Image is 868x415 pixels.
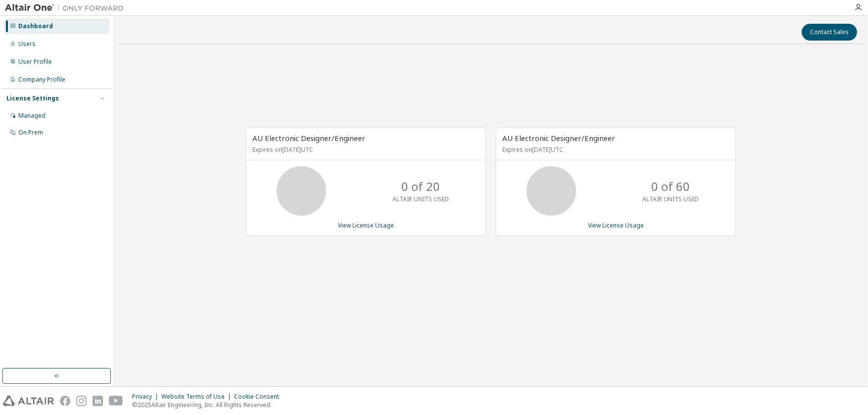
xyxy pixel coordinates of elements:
[18,76,65,84] div: Company Profile
[252,133,365,143] span: AU Electronic Designer/Engineer
[338,221,394,230] a: View License Usage
[18,112,46,120] div: Managed
[401,178,440,195] p: 0 of 20
[132,393,161,401] div: Privacy
[802,24,857,41] button: Contact Sales
[18,22,53,30] div: Dashboard
[588,221,644,230] a: View License Usage
[642,195,699,203] p: ALTAIR UNITS USED
[93,396,103,406] img: linkedin.svg
[392,195,449,203] p: ALTAIR UNITS USED
[502,133,615,143] span: AU Electronic Designer/Engineer
[132,401,285,409] p: © 2025 Altair Engineering, Inc. All Rights Reserved.
[6,94,59,102] div: License Settings
[109,396,123,406] img: youtube.svg
[161,393,234,401] div: Website Terms of Use
[252,145,477,154] p: Expires on [DATE] UTC
[18,129,43,137] div: On Prem
[234,393,285,401] div: Cookie Consent
[18,58,52,66] div: User Profile
[502,145,727,154] p: Expires on [DATE] UTC
[651,178,690,195] p: 0 of 60
[60,396,70,406] img: facebook.svg
[76,396,87,406] img: instagram.svg
[3,396,54,406] img: altair_logo.svg
[18,40,36,48] div: Users
[5,3,129,13] img: Altair One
